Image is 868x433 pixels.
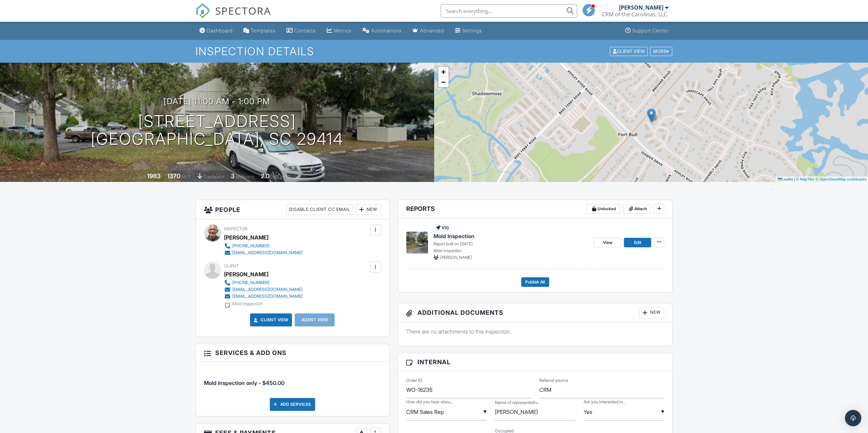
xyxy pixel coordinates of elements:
[406,399,453,405] label: How did you hear about us?
[539,377,568,384] label: Referral source
[195,3,210,18] img: The Best Home Inspection Software - Spectora
[639,307,664,318] div: New
[334,28,352,33] div: Metrics
[622,25,672,37] a: Support Center
[224,263,239,268] span: Client
[360,25,404,37] a: Automations (Basic)
[609,48,649,53] a: Client View
[224,286,303,293] a: [EMAIL_ADDRESS][DOMAIN_NAME]
[147,172,161,180] div: 1983
[462,28,482,33] div: Settings
[197,25,235,37] a: Dashboard
[207,28,233,33] div: Dashboard
[406,377,422,384] label: Order ID
[252,316,289,323] a: Client View
[270,174,290,179] span: bathrooms
[324,25,354,37] a: Metrics
[232,243,269,249] div: [PHONE_NUMBER]
[232,250,303,256] div: [EMAIL_ADDRESS][DOMAIN_NAME]
[794,177,795,181] span: |
[398,303,673,323] h3: Additional Documents
[284,25,319,37] a: Contacts
[261,172,269,180] div: 2.0
[610,47,648,56] div: Client View
[619,4,663,11] div: [PERSON_NAME]
[232,287,303,292] div: [EMAIL_ADDRESS][DOMAIN_NAME]
[164,97,270,106] h3: [DATE] 11:00 am - 1:00 pm
[815,177,866,181] a: © OpenStreetMap contributors
[204,367,381,392] li: Service: Mold Inspection only
[495,400,540,406] label: Name of representative, Agent or Website
[495,404,575,420] input: Name of representative, Agent or Website
[196,200,389,219] h3: People
[224,243,303,249] a: [PHONE_NUMBER]
[232,301,263,307] div: Mold inspection
[286,204,353,215] div: Disable Client CC Email
[650,47,672,56] div: More
[438,77,448,87] a: Zoom out
[371,28,401,33] div: Automations
[231,172,235,180] div: 3
[270,398,315,411] div: Add Services
[91,112,343,149] h1: [STREET_ADDRESS] [GEOGRAPHIC_DATA], SC 29414
[224,269,268,279] div: [PERSON_NAME]
[167,172,180,180] div: 1370
[224,293,303,300] a: [EMAIL_ADDRESS][DOMAIN_NAME]
[441,67,445,76] span: +
[584,399,626,405] label: Are you interested in repair costs?
[796,177,814,181] a: © MapTiler
[224,226,248,231] span: Inspector
[232,280,269,285] div: [PHONE_NUMBER]
[138,174,146,179] span: Built
[410,25,447,37] a: Advanced
[236,174,254,179] span: bedrooms
[195,9,271,24] a: SPECTORA
[195,45,673,57] h1: Inspection Details
[398,353,673,371] h3: Internal
[232,294,303,299] div: [EMAIL_ADDRESS][DOMAIN_NAME]
[441,78,445,86] span: −
[845,410,861,426] div: Open Intercom Messenger
[204,380,284,386] span: Mold Inspection only - $450.00
[452,25,485,37] a: Settings
[224,232,268,243] div: [PERSON_NAME]
[438,67,448,77] a: Zoom in
[215,3,271,18] span: SPECTORA
[356,204,381,215] div: New
[224,279,303,286] a: [PHONE_NUMBER]
[406,328,664,335] p: There are no attachments to this inspection.
[441,4,577,18] input: Search everything...
[294,28,316,33] div: Contacts
[181,174,191,179] span: sq. ft.
[778,177,793,181] a: Leaflet
[224,249,303,256] a: [EMAIL_ADDRESS][DOMAIN_NAME]
[203,174,224,179] span: crawlspace
[647,108,656,122] img: Marker
[251,28,276,33] div: Templates
[196,344,389,362] h3: Services & Add ons
[602,11,668,18] div: CRM of the Carolinas, LLC.
[420,28,444,33] div: Advanced
[241,25,278,37] a: Templates
[632,28,669,33] div: Support Center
